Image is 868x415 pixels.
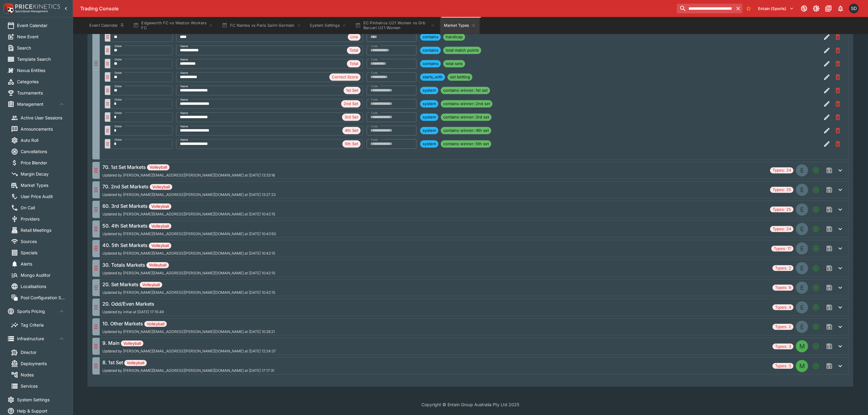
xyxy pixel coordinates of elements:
label: Order [115,43,122,50]
label: Order [115,70,122,77]
button: Add a new Market type to the group [811,263,822,274]
h6: 10. Other Markets [102,320,275,327]
span: Updated by [PERSON_NAME][EMAIL_ADDRESS][PERSON_NAME][DOMAIN_NAME] at [DATE] 10:42:15 [102,290,275,295]
span: Types: 3 [773,363,794,369]
h6: 30. Totals Markets [102,261,275,269]
button: Remove Market Code from the group [832,45,843,56]
span: Nexus Entities [17,67,65,74]
span: Types: 24 [770,226,794,232]
span: contains [420,47,441,53]
h6: 60. 3rd Set Markets [102,202,275,210]
label: Order [115,136,122,143]
button: Add a new Market type to the group [811,302,822,313]
span: contains [420,61,441,67]
span: Save changes to the Market Type group [824,282,835,293]
button: Add a new Market type to the group [811,243,822,254]
label: Code [371,96,378,103]
span: Updated by [PERSON_NAME][EMAIL_ADDRESS][PERSON_NAME][DOMAIN_NAME] at [DATE] 10:42:15 [102,212,275,216]
span: Categories [17,78,65,85]
label: Name [180,56,188,63]
span: Volleyball [149,204,171,210]
div: EVENT [796,184,808,196]
span: system [420,114,438,120]
button: No Bookmarks [744,4,753,13]
span: Sports Pricing [17,308,58,314]
span: Specials [21,249,65,256]
div: EVENT [796,223,808,235]
span: contains winner::4th set [441,128,491,134]
label: Name [180,110,188,117]
button: Add a new Market type to the group [811,361,822,372]
span: Volleyball [140,282,162,288]
button: Documentation [823,3,834,14]
label: Name [180,123,188,130]
button: Add a new Market type to the group [811,224,822,235]
span: Mongo Auditor [21,272,65,278]
label: Name [180,43,188,50]
button: System Settings [306,17,350,34]
h6: 20. Set Markets [102,281,275,288]
span: Save changes to the Market Type group [824,341,835,352]
span: Search [17,45,65,51]
button: Edgeworth FC vs Weston Workers FC [129,17,217,34]
span: Margin Decay [21,171,65,177]
span: Active User Sessions [21,115,65,121]
img: PriceKinetics Logo [2,2,14,15]
div: EVENT [796,321,808,333]
button: Remove Market Code from the group [832,112,843,123]
span: Save changes to the Market Type group [824,263,835,274]
span: Updated by [PERSON_NAME][EMAIL_ADDRESS][PERSON_NAME][DOMAIN_NAME] at [DATE] 13:33:16 [102,173,275,177]
span: contains winner::2nd set [441,101,492,107]
span: Updated by [PERSON_NAME][EMAIL_ADDRESS][PERSON_NAME][DOMAIN_NAME] at [DATE] 10:43:50 [102,232,276,236]
span: Volleyball [121,341,143,347]
span: Types: 25 [770,187,794,193]
span: set betting [448,74,472,80]
button: EC Pinheiros U21 Women vs Grb Barueri U21 Women [352,17,439,34]
span: Types: 2 [773,324,794,330]
label: Code [371,29,378,36]
span: contains [420,34,441,40]
button: Remove Market Code from the group [832,98,843,109]
span: Services [21,383,65,389]
label: Code [371,110,378,117]
input: search [677,4,734,13]
span: Event Calendar [17,22,65,29]
button: Remove Market Code from the group [832,32,843,43]
span: Updated by [PERSON_NAME][EMAIL_ADDRESS][PERSON_NAME][DOMAIN_NAME] at [DATE] 10:42:15 [102,271,275,275]
span: Save changes to the Market Type group [824,243,835,254]
span: New Event [17,33,65,40]
button: Add a new Market type to the group [811,321,822,332]
button: Select Tenant [755,4,798,13]
label: Order [115,96,122,103]
span: system [420,87,438,94]
div: Trading Console [80,5,674,12]
span: Market Types [21,182,65,188]
span: contains winner::3rd set [441,114,492,120]
label: Order [115,110,122,117]
h6: 40. 5th Set Markets [102,242,275,249]
img: Sportsbook Management [15,10,48,13]
span: 1st Set [344,87,361,94]
button: Remove Market Code from the group [832,85,843,96]
button: Notifications [835,3,846,14]
span: Save changes to the Market Type group [824,302,835,313]
span: total sets [443,61,465,67]
span: Volleyball [150,184,172,190]
button: Remove Market Code from the group [832,139,843,149]
span: Sources [21,238,65,245]
span: Pool Configuration Sets [21,294,65,301]
label: Name [180,83,188,90]
span: On Call [21,204,65,211]
span: Total [347,61,361,67]
button: Add a new Market type to the group [811,341,822,352]
span: starts_with [420,74,445,80]
span: Retail Meetings [21,227,65,233]
span: Save changes to the Market Type group [824,224,835,235]
p: Copyright © Entain Group Australia Pty Ltd 2025 [73,401,868,408]
span: Cancellations [21,148,65,155]
button: Remove Market Code from the group [832,72,843,83]
span: 2nd Set [341,101,361,107]
span: Price Blender [21,159,65,166]
span: system [420,128,438,134]
span: Updated by [PERSON_NAME][EMAIL_ADDRESS][PERSON_NAME][DOMAIN_NAME] at [DATE] 12:24:37 [102,349,276,353]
